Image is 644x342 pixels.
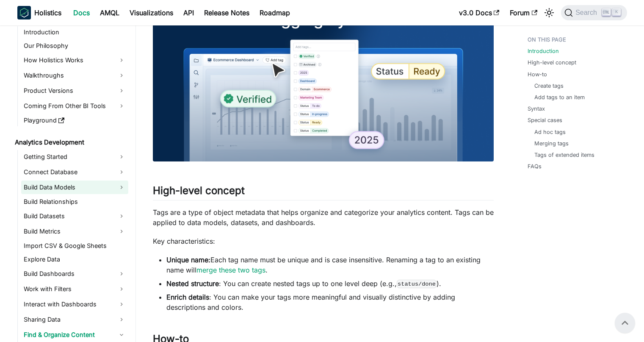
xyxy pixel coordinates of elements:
[12,136,128,148] a: Analytics Development
[21,99,128,113] a: Coming From Other BI Tools
[21,165,128,179] a: Connect Database
[21,114,128,126] a: Playground
[199,6,254,19] a: Release Notes
[95,6,124,19] a: AMQL
[21,40,128,52] a: Our Philosophy
[9,25,136,342] nav: Docs sidebar
[166,293,209,301] strong: Enrich details
[615,313,635,333] button: Scroll back to top
[68,6,95,19] a: Docs
[34,8,61,18] b: Holistics
[454,6,505,19] a: v3.0 Docs
[21,53,128,67] a: How Holistics Works
[166,278,494,289] li: : You can create nested tags up to one level deep (e.g., ).
[528,70,547,78] a: How-to
[534,139,569,147] a: Merging tags
[21,282,128,296] a: Work with Filters
[196,266,265,274] a: merge these two tags
[17,6,61,19] a: HolisticsHolistics
[21,328,128,342] a: Find & Organize Content
[397,280,437,288] code: status/done
[21,225,128,238] a: Build Metrics
[21,209,128,223] a: Build Datasets
[21,69,128,82] a: Walkthroughs
[505,6,542,19] a: Forum
[153,236,494,246] p: Key characteristics:
[178,6,199,19] a: API
[21,298,128,311] a: Interact with Dashboards
[534,82,564,90] a: Create tags
[528,47,559,55] a: Introduction
[21,196,128,208] a: Build Relationships
[166,255,494,275] li: Each tag name must be unique and is case insensitive. Renaming a tag to an existing name will .
[561,5,627,20] button: Search (Ctrl+K)
[612,8,621,16] kbd: K
[528,58,576,67] a: High-level concept
[21,253,128,265] a: Explore Data
[528,105,545,113] a: Syntax
[166,292,494,312] li: : You can make your tags more meaningful and visually distinctive by adding descriptions and colors.
[166,279,219,288] strong: Nested structure
[534,128,566,136] a: Ad hoc tags
[21,150,128,164] a: Getting Started
[21,26,128,38] a: Introduction
[124,6,178,19] a: Visualizations
[17,6,31,19] img: Holistics
[254,6,295,19] a: Roadmap
[542,6,556,19] button: Switch between dark and light mode (currently light mode)
[21,84,128,97] a: Product Versions
[153,184,494,200] h2: High-level concept
[534,93,585,101] a: Add tags to an item
[528,162,542,170] a: FAQs
[534,151,594,159] a: Tags of extended items
[21,240,128,252] a: Import CSV & Google Sheets
[21,313,128,326] a: Sharing Data
[573,9,602,17] span: Search
[166,256,210,264] strong: Unique name:
[21,181,128,194] a: Build Data Models
[153,207,494,228] p: Tags are a type of object metadata that helps organize and categorize your analytics content. Tag...
[21,267,128,281] a: Build Dashboards
[528,116,562,124] a: Special cases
